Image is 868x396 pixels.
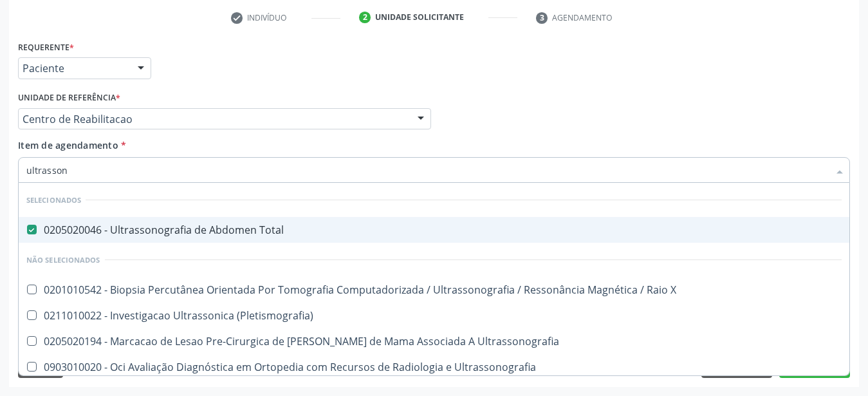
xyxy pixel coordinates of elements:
[26,336,842,346] div: 0205020194 - Marcacao de Lesao Pre-Cirurgica de [PERSON_NAME] de Mama Associada A Ultrassonografia
[375,12,464,23] div: Unidade solicitante
[23,113,405,126] span: Centro de Reabilitacao
[26,362,842,372] div: 0903010020 - Oci Avaliação Diagnóstica em Ortopedia com Recursos de Radiologia e Ultrassonografia
[18,139,118,151] span: Item de agendamento
[26,285,842,295] div: 0201010542 - Biopsia Percutânea Orientada Por Tomografia Computadorizada / Ultrassonografia / Res...
[18,88,120,108] label: Unidade de referência
[26,310,842,321] div: 0211010022 - Investigacao Ultrassonica (Pletismografia)
[26,225,842,235] div: 0205020046 - Ultrassonografia de Abdomen Total
[26,157,829,183] input: Buscar por procedimentos
[359,12,371,23] div: 2
[23,62,125,75] span: Paciente
[18,37,74,57] label: Requerente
